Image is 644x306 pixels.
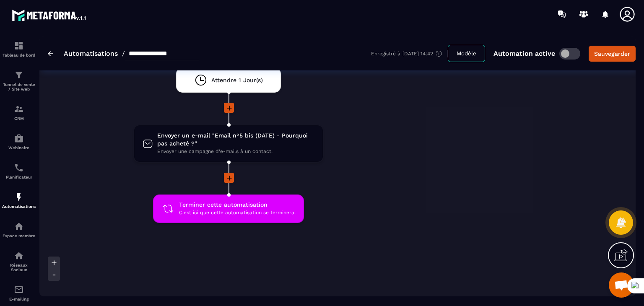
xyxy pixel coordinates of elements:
img: automations [14,192,24,202]
p: [DATE] 14:42 [402,51,433,57]
p: E-mailing [2,297,36,301]
img: formation [14,104,24,114]
a: Ouvrir le chat [609,272,634,298]
img: arrow [48,51,53,56]
img: automations [14,133,24,143]
img: social-network [14,251,24,261]
p: Automatisations [2,204,36,209]
span: / [122,49,125,57]
p: Tunnel de vente / Site web [2,82,36,91]
div: Sauvegarder [594,49,630,58]
span: Attendre 1 Jour(s) [211,76,263,84]
a: social-networksocial-networkRéseaux Sociaux [2,244,36,278]
button: Sauvegarder [589,46,636,62]
a: automationsautomationsWebinaire [2,127,36,156]
img: logo [12,8,87,23]
a: Automatisations [64,49,118,57]
a: automationsautomationsAutomatisations [2,186,36,215]
span: Envoyer un e-mail "Email n°5 bis (DATE) - Pourquoi pas acheté ?" [157,132,314,148]
img: formation [14,70,24,80]
img: formation [14,41,24,51]
p: CRM [2,116,36,121]
div: Enregistré à [371,50,448,57]
p: Automation active [493,49,555,57]
span: Envoyer une campagne d'e-mails à un contact. [157,148,314,156]
img: scheduler [14,163,24,173]
p: Espace membre [2,233,36,238]
p: Tableau de bord [2,53,36,57]
a: automationsautomationsEspace membre [2,215,36,244]
a: schedulerschedulerPlanificateur [2,156,36,186]
span: Terminer cette automatisation [179,201,296,209]
p: Planificateur [2,175,36,179]
img: automations [14,221,24,231]
img: email [14,285,24,295]
a: formationformationCRM [2,98,36,127]
p: Webinaire [2,145,36,150]
a: formationformationTableau de bord [2,34,36,64]
a: formationformationTunnel de vente / Site web [2,64,36,98]
button: Modèle [448,45,485,62]
span: C'est ici que cette automatisation se terminera. [179,209,296,217]
p: Réseaux Sociaux [2,263,36,272]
